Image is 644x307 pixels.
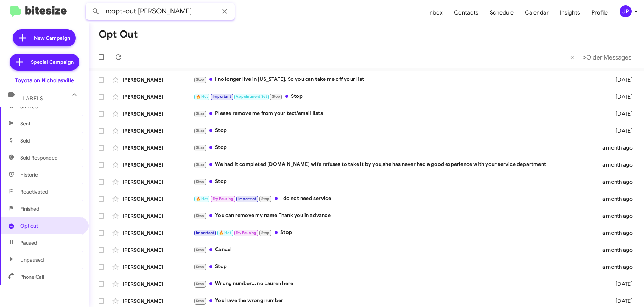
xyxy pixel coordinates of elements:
span: Stop [196,145,205,150]
div: [PERSON_NAME] [123,93,194,100]
div: Wrong number... no Lauren here [194,280,605,288]
span: New Campaign [34,34,70,41]
span: Stop [196,213,205,218]
div: Please remove me from your text/email lists [194,110,605,118]
span: Special Campaign [31,58,74,66]
div: Stop [194,93,605,101]
span: Historic [20,171,38,178]
div: [PERSON_NAME] [123,110,194,117]
div: [PERSON_NAME] [123,280,194,288]
div: [DATE] [605,127,638,134]
div: [PERSON_NAME] [123,144,194,151]
span: Important [213,94,231,99]
div: a month ago [602,263,638,270]
span: Stop [196,298,205,303]
div: I no longer live in [US_STATE]. So you can take me off your list [194,76,605,84]
div: Toyota on Nicholasville [15,77,74,84]
span: Stop [196,281,205,286]
div: [PERSON_NAME] [123,229,194,236]
div: [PERSON_NAME] [123,76,194,83]
a: Inbox [422,2,448,23]
span: Sold [20,137,30,144]
div: Stop [194,144,602,152]
a: Insights [554,2,586,23]
div: Cancel [194,246,602,254]
div: a month ago [602,229,638,236]
span: Stop [196,179,205,184]
div: I do not need service [194,195,602,203]
button: JP [614,5,636,17]
a: Schedule [484,2,519,23]
div: Stop [194,263,602,271]
div: [PERSON_NAME] [123,212,194,219]
div: [PERSON_NAME] [123,246,194,253]
span: Stop [196,247,205,252]
div: Stop [194,127,605,135]
span: Sent [20,120,30,127]
div: You have the wrong number [194,297,605,305]
span: 🔥 Hot [196,94,208,99]
span: Sold Responded [20,154,58,161]
div: JP [620,5,632,17]
span: Stop [272,94,280,99]
div: [DATE] [605,280,638,288]
span: Reactivated [20,188,48,195]
a: New Campaign [13,29,76,46]
a: Profile [586,2,614,23]
span: Stop [196,77,205,82]
button: Next [578,50,635,65]
span: 🔥 Hot [196,196,208,201]
div: [PERSON_NAME] [123,297,194,305]
span: Unpaused [20,256,44,263]
span: Stop [196,128,205,133]
div: [PERSON_NAME] [123,178,194,185]
div: Stop [194,229,602,237]
span: Opt out [20,222,38,229]
div: [DATE] [605,93,638,100]
div: a month ago [602,178,638,185]
span: Important [196,230,214,235]
div: a month ago [602,161,638,168]
div: [DATE] [605,297,638,305]
span: Older Messages [586,54,631,61]
div: Stop [194,178,602,186]
span: « [570,53,574,62]
a: Contacts [448,2,484,23]
span: Stop [196,162,205,167]
a: Special Campaign [10,54,79,71]
input: Search [86,3,235,20]
div: a month ago [602,212,638,219]
span: 🔥 Hot [219,230,231,235]
span: Stop [261,230,270,235]
span: Try Pausing [236,230,256,235]
span: Try Pausing [213,196,233,201]
span: Starred [20,103,38,110]
div: a month ago [602,144,638,151]
div: [PERSON_NAME] [123,127,194,134]
div: We had it completed [DOMAIN_NAME] wife refuses to take it by you,she has never had a good experie... [194,161,602,169]
div: a month ago [602,195,638,202]
a: Calendar [519,2,554,23]
nav: Page navigation example [566,50,635,65]
span: Finished [20,205,39,212]
div: [PERSON_NAME] [123,195,194,202]
span: Stop [196,264,205,269]
span: Stop [261,196,270,201]
span: Paused [20,239,37,246]
div: [DATE] [605,76,638,83]
div: [PERSON_NAME] [123,263,194,270]
span: Important [238,196,257,201]
span: » [582,53,586,62]
div: You can remove my name Thank you in advance [194,212,602,220]
span: Labels [23,95,43,102]
div: [PERSON_NAME] [123,161,194,168]
div: a month ago [602,246,638,253]
button: Previous [566,50,578,65]
div: [DATE] [605,110,638,117]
